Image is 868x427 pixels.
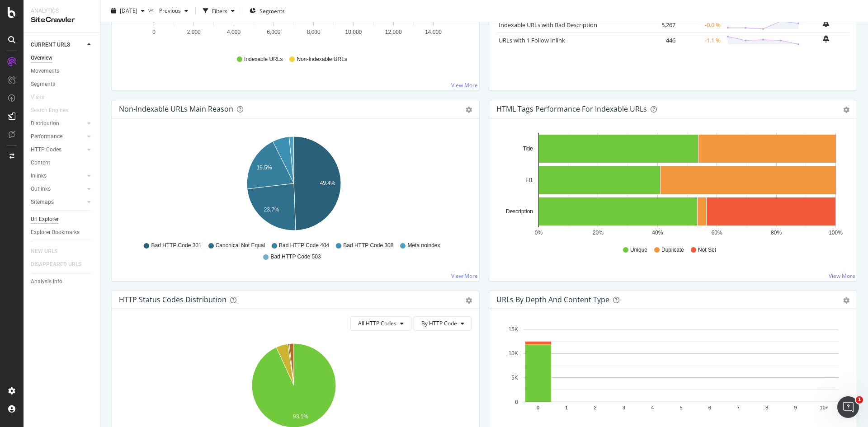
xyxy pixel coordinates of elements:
button: Segments [246,4,288,18]
span: All HTTP Codes [358,319,396,327]
a: NEW URLS [31,247,66,256]
span: 1 [856,396,863,404]
div: Inlinks [31,171,47,181]
div: gear [466,107,472,113]
text: 3 [623,405,625,410]
a: View More [451,81,478,89]
a: Url Explorer [31,215,94,224]
a: Outlinks [31,184,85,194]
div: Distribution [31,119,59,128]
text: 10K [509,350,518,357]
text: 8,000 [307,29,321,35]
text: 5 [679,405,682,410]
span: Canonical Not Equal [216,242,265,249]
text: 2,000 [187,29,201,35]
div: Performance [31,132,62,141]
text: 7 [737,405,740,410]
td: -0.0 % [678,17,723,33]
a: URLs with 1 Follow Inlink [499,36,565,44]
div: Filters [212,7,227,14]
div: Visits [31,93,44,102]
text: 23.7% [264,206,279,213]
text: 14,000 [425,29,442,35]
iframe: Intercom live chat [837,396,859,418]
text: 15K [509,326,518,333]
button: By HTTP Code [414,316,472,331]
div: Analytics [31,7,93,15]
text: 12,000 [385,29,402,35]
div: CURRENT URLS [31,40,70,50]
text: 10+ [820,405,829,410]
a: Content [31,158,94,168]
span: Segments [259,7,285,14]
div: gear [843,107,849,113]
a: CURRENT URLS [31,40,85,50]
div: Content [31,158,50,168]
text: 93.1% [293,413,308,420]
span: Indexable URLs [244,56,283,63]
text: 100% [829,230,843,236]
span: Previous [156,7,181,14]
td: 5,267 [642,17,678,33]
div: Url Explorer [31,215,59,224]
text: H1 [526,177,533,183]
a: Indexable URLs with Bad Description [499,21,597,29]
a: Distribution [31,119,85,128]
text: 19.5% [257,164,272,171]
text: 1 [565,405,568,410]
a: DISAPPEARED URLS [31,260,90,269]
div: Overview [31,53,52,63]
text: 60% [712,230,722,236]
text: 20% [593,230,604,236]
button: [DATE] [108,4,148,18]
div: Outlinks [31,184,51,194]
span: Not Set [698,246,716,254]
a: Movements [31,66,94,76]
text: 6 [708,405,711,410]
div: gear [466,297,472,304]
text: Title [523,145,533,152]
a: Overview [31,53,94,63]
div: Non-Indexable URLs Main Reason [119,104,233,113]
text: 2 [594,405,597,410]
a: Inlinks [31,171,85,181]
div: Explorer Bookmarks [31,228,80,237]
span: Bad HTTP Code 308 [343,242,393,249]
div: NEW URLS [31,247,57,256]
text: 40% [652,230,663,236]
td: -1.1 % [678,33,723,48]
button: Filters [199,4,238,18]
div: HTML Tags Performance for Indexable URLs [496,104,647,113]
a: HTTP Codes [31,145,85,155]
text: 5K [511,375,518,381]
a: View More [829,272,855,280]
a: Performance [31,132,85,141]
text: 9 [794,405,797,410]
span: Bad HTTP Code 301 [151,242,201,249]
a: Analysis Info [31,277,94,286]
button: All HTTP Codes [350,316,411,331]
div: Sitemaps [31,197,54,207]
div: URLs by Depth and Content Type [496,295,609,304]
span: Unique [630,246,647,254]
svg: A chart. [496,133,846,238]
text: Description [506,208,533,215]
a: Visits [31,93,53,102]
div: Analysis Info [31,277,62,286]
text: 10,000 [345,29,362,35]
div: bell-plus [823,20,829,27]
text: 0 [537,405,539,410]
span: Meta noindex [407,242,440,249]
span: Bad HTTP Code 404 [279,242,329,249]
div: Movements [31,66,59,76]
div: HTTP Status Codes Distribution [119,295,226,304]
div: gear [843,297,849,304]
div: HTTP Codes [31,145,61,155]
td: 446 [642,33,678,48]
text: 0 [515,399,518,405]
span: Non-Indexable URLs [297,56,347,63]
a: Segments [31,80,94,89]
button: Previous [156,4,192,18]
div: A chart. [119,133,469,238]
